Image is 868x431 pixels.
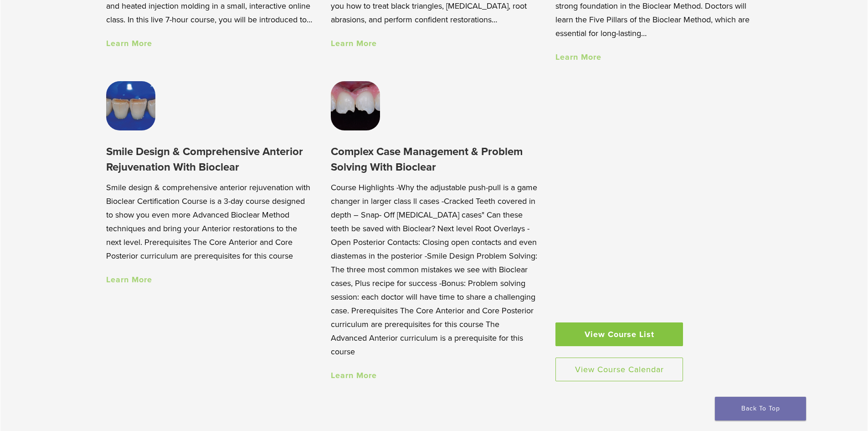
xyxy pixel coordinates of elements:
[331,370,377,380] a: Learn More
[555,358,683,381] a: View Course Calendar
[555,52,601,62] a: Learn More
[331,38,377,48] a: Learn More
[331,181,537,358] p: Course Highlights -Why the adjustable push-pull is a game changer in larger class ll cases -Crack...
[555,322,683,346] a: View Course List
[106,181,313,263] p: Smile design & comprehensive anterior rejuvenation with Bioclear Certification Course is a 3-day ...
[106,144,313,175] h3: Smile Design & Comprehensive Anterior Rejuvenation With Bioclear
[331,144,537,175] h3: Complex Case Management & Problem Solving With Bioclear
[106,38,152,48] a: Learn More
[715,397,806,421] a: Back To Top
[106,275,152,285] a: Learn More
